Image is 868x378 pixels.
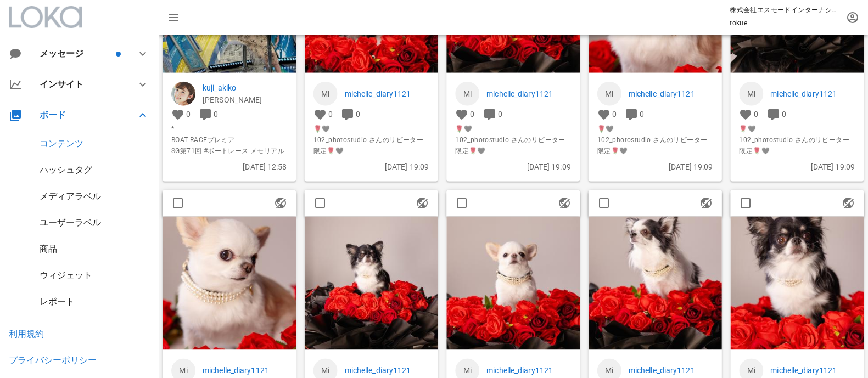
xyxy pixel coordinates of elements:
span: 102_photostudio さんのリピーター限定🌹🖤 [597,134,713,156]
span: 🌹🖤 [739,123,855,134]
a: kuji_akiko [203,81,287,93]
a: Mi [455,81,479,105]
a: コンテンツ [40,138,83,149]
div: メッセージ [40,48,114,59]
div: ボード [40,110,123,120]
p: 株式会社エスモードインターナショナル [730,4,839,15]
span: バッジ [116,52,121,57]
span: 🌹🖤 [597,123,713,134]
span: SG第71回 #ボートレース メモリアル 優勝戦 [171,145,287,167]
a: michelle_diary1121 [770,87,855,99]
a: michelle_diary1121 [629,364,713,376]
span: 🌹🖤 [313,123,429,134]
img: kuji_akiko [171,81,195,105]
a: Mi [597,81,621,105]
a: Mi [739,81,763,105]
a: プライバシーポリシー [9,355,97,365]
a: ウィジェット [40,270,92,280]
span: 0 [214,109,218,118]
p: [DATE] 12:58 [171,161,287,173]
span: 102_photostudio さんのリピーター限定🌹🖤 [739,134,855,156]
a: michelle_diary1121 [629,87,713,99]
p: 久慈暁子 [203,93,287,105]
span: 0 [470,109,474,118]
span: 102_photostudio さんのリピーター限定🌹🖤 [313,134,429,156]
span: 102_photostudio さんのリピーター限定🌹🖤 [455,134,571,156]
a: ユーザーラベル [40,217,101,228]
span: 0 [356,109,360,118]
a: michelle_diary1121 [345,364,429,376]
a: michelle_diary1121 [486,364,571,376]
a: Mi [313,81,338,105]
a: レポート [40,296,75,307]
p: [DATE] 19:09 [597,161,713,173]
span: 0 [186,109,191,118]
img: 1479808541587810_18338948623167104_6458148557322781532_n.jpg [446,216,580,349]
p: tokue [730,18,839,29]
span: 0 [612,109,617,118]
p: [DATE] 19:09 [455,161,571,173]
a: 商品 [40,244,57,254]
a: 利用規約 [9,329,44,339]
span: 0 [782,109,786,118]
span: 0 [754,109,758,118]
img: 1479811539388043_18338948650167104_7136902004511763504_n.jpg [163,216,296,349]
p: [DATE] 19:09 [739,161,855,173]
a: ハッシュタグ [40,165,92,175]
img: 1479810540566448_18338948641167104_3121002234922927551_n.jpg [730,216,864,349]
p: [DATE] 19:09 [313,161,429,173]
a: michelle_diary1121 [203,364,287,376]
span: 🌹🖤 [455,123,571,134]
div: インサイト [40,79,123,89]
img: 1479809540270717_18338948632167104_8095139367698008715_n.jpg [589,216,722,349]
span: 0 [328,109,333,118]
img: 1479807540753897_18338948614167104_3864770551841539295_n.jpg [305,216,438,349]
a: michelle_diary1121 [486,87,571,99]
span: BOAT RACEプレミア [171,134,287,145]
a: michelle_diary1121 [770,364,855,376]
span: 0 [498,109,502,118]
a: メディアラベル [40,191,101,201]
span: 0 [640,109,644,118]
a: michelle_diary1121 [345,87,429,99]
